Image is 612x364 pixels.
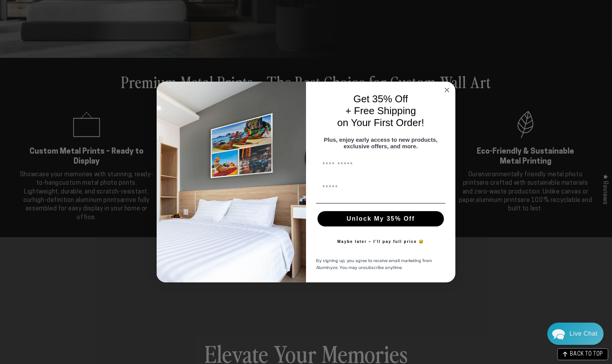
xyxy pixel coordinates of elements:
div: Contact Us Directly [569,323,597,345]
button: Maybe later – I’ll pay full price 😅 [334,234,428,249]
span: Get 35% Off [353,93,408,105]
button: Unlock My 35% Off [317,211,444,226]
button: Close dialog [442,85,452,95]
span: BACK TO TOP [570,352,603,357]
img: 728e4f65-7e6c-44e2-b7d1-0292a396982f.jpeg [157,82,306,282]
span: By signing up, you agree to receive email marketing from Aluminyze. You may unsubscribe anytime. [316,257,432,271]
div: Chat widget toggle [547,323,604,345]
span: Plus, enjoy early access to new products, exclusive offers, and more. [324,136,438,149]
span: + Free Shipping [345,105,416,116]
span: on Your First Order! [337,117,424,128]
